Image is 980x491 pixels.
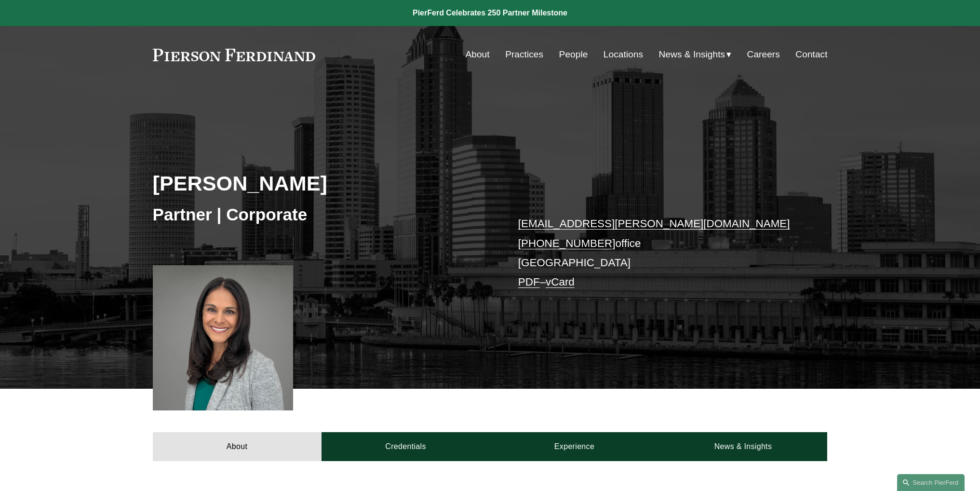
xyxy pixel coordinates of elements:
p: office [GEOGRAPHIC_DATA] – [518,214,799,292]
a: Contact [795,45,827,64]
a: People [559,45,588,64]
h3: Partner | Corporate [153,204,490,225]
span: News & Insights [659,46,725,63]
a: Experience [490,432,659,461]
a: News & Insights [658,432,827,461]
a: vCard [546,276,575,288]
a: About [153,432,322,461]
a: PDF [518,276,540,288]
a: Practices [505,45,543,64]
a: [PHONE_NUMBER] [518,237,616,249]
a: Careers [747,45,780,64]
a: Credentials [322,432,490,461]
a: folder dropdown [659,45,732,64]
a: Locations [604,45,643,64]
a: [EMAIL_ADDRESS][PERSON_NAME][DOMAIN_NAME] [518,218,790,230]
h2: [PERSON_NAME] [153,171,490,196]
a: About [465,45,489,64]
a: Search this site [897,474,965,491]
